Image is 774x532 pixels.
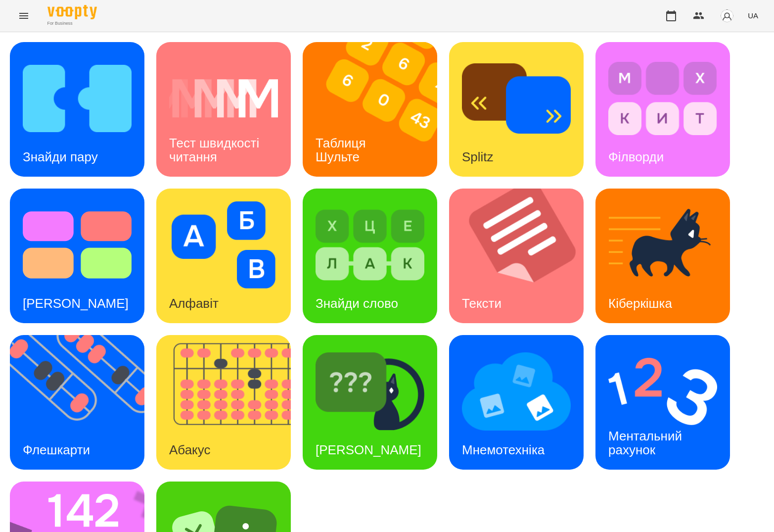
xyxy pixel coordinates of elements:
[156,42,291,177] a: Тест швидкості читанняТест швидкості читання
[462,296,501,311] h3: Тексти
[316,442,421,457] h3: [PERSON_NAME]
[303,42,437,177] a: Таблиця ШультеТаблиця Шульте
[23,296,129,311] h3: [PERSON_NAME]
[156,335,303,470] img: Абакус
[462,348,571,435] img: Мнемотехніка
[23,201,132,289] img: Тест Струпа
[303,42,450,177] img: Таблиця Шульте
[449,189,596,323] img: Тексти
[169,296,219,311] h3: Алфавіт
[47,5,97,19] img: Voopty Logo
[316,348,424,435] img: Знайди Кіберкішку
[744,6,762,25] button: UA
[720,9,734,23] img: avatar_s.png
[449,42,584,177] a: SplitzSplitz
[462,55,571,142] img: Splitz
[608,296,672,311] h3: Кіберкішка
[303,335,437,470] a: Знайди Кіберкішку[PERSON_NAME]
[23,149,98,164] h3: Знайди пару
[23,55,132,142] img: Знайди пару
[10,42,144,177] a: Знайди паруЗнайди пару
[608,149,664,164] h3: Філворди
[10,335,144,470] a: ФлешкартиФлешкарти
[595,335,730,470] a: Ментальний рахунокМентальний рахунок
[595,42,730,177] a: ФілвордиФілворди
[169,136,263,164] h3: Тест швидкості читання
[47,20,97,27] span: For Business
[10,335,157,470] img: Флешкарти
[462,149,494,164] h3: Splitz
[12,4,36,28] button: Menu
[316,136,369,164] h3: Таблиця Шульте
[23,442,90,457] h3: Флешкарти
[608,55,717,142] img: Філворди
[449,189,584,323] a: ТекстиТексти
[169,201,278,289] img: Алфавіт
[608,201,717,289] img: Кіберкішка
[169,442,210,457] h3: Абакус
[462,442,545,457] h3: Мнемотехніка
[156,189,291,323] a: АлфавітАлфавіт
[449,335,584,470] a: МнемотехнікаМнемотехніка
[316,201,424,289] img: Знайди слово
[748,10,758,21] span: UA
[169,55,278,142] img: Тест швидкості читання
[608,348,717,435] img: Ментальний рахунок
[316,296,398,311] h3: Знайди слово
[10,189,144,323] a: Тест Струпа[PERSON_NAME]
[303,189,437,323] a: Знайди словоЗнайди слово
[595,189,730,323] a: КіберкішкаКіберкішка
[608,429,685,457] h3: Ментальний рахунок
[156,335,291,470] a: АбакусАбакус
